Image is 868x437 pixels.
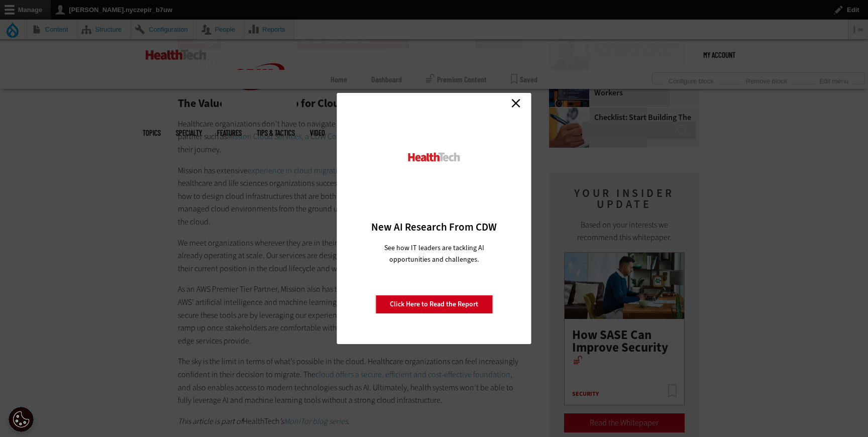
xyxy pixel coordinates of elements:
[375,295,493,314] a: Click Here to Read the Report
[355,220,514,234] h3: New AI Research From CDW
[9,407,34,432] button: Open Preferences
[372,242,496,265] p: See how IT leaders are tackling AI opportunities and challenges.
[407,152,462,162] img: HealthTech_0_0.png
[508,95,523,111] a: Close
[9,407,34,432] div: Cookie Settings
